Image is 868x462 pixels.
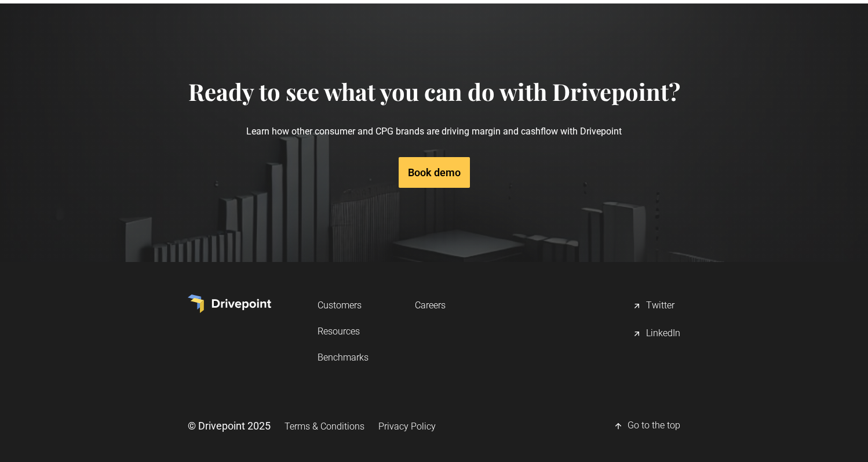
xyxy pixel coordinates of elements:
[632,294,680,318] a: Twitter
[646,299,674,313] div: Twitter
[378,416,436,437] a: Privacy Policy
[188,419,271,433] div: © Drivepoint 2025
[632,322,680,345] a: LinkedIn
[628,419,680,433] div: Go to the top
[188,78,680,106] h4: Ready to see what you can do with Drivepoint?
[614,414,680,438] a: Go to the top
[188,106,680,157] p: Learn how other consumer and CPG brands are driving margin and cashflow with Drivepoint
[318,294,369,316] a: Customers
[415,294,446,316] a: Careers
[285,416,364,437] a: Terms & Conditions
[399,157,470,188] a: Book demo
[646,327,680,341] div: LinkedIn
[318,321,369,342] a: Resources
[318,347,369,368] a: Benchmarks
